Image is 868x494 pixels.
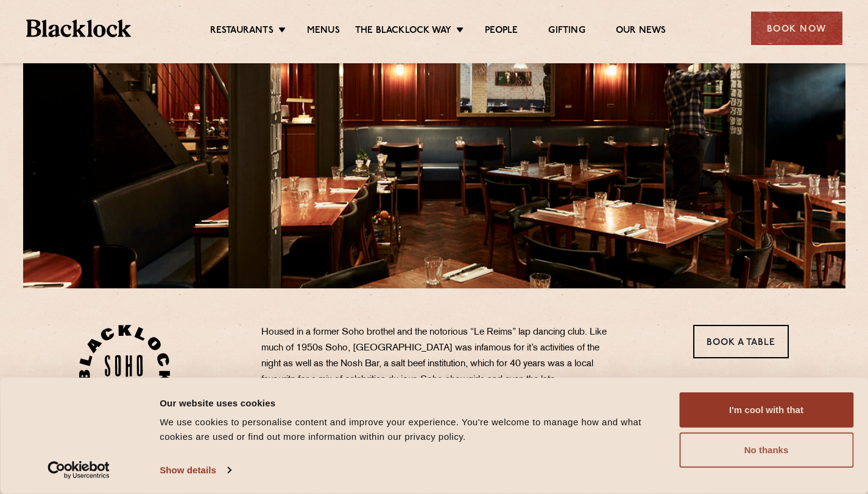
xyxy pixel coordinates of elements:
[160,395,665,410] div: Our website uses cookies
[751,12,842,45] div: Book Now
[210,25,273,38] a: Restaurants
[679,392,853,428] button: I'm cool with that
[26,461,132,479] a: Usercentrics Cookiebot - opens in a new window
[548,25,585,38] a: Gifting
[679,433,853,468] button: No thanks
[485,25,518,38] a: People
[261,325,621,435] p: Housed in a former Soho brothel and the notorious “Le Reims” lap dancing club. Like much of 1950s...
[616,25,666,38] a: Our News
[26,19,132,37] img: BL_Textured_Logo-footer-cropped.svg
[79,325,170,416] img: Soho-stamp-default.svg
[160,461,230,479] a: Show details
[355,25,451,38] a: The Blacklock Way
[307,25,340,38] a: Menus
[160,415,665,444] div: We use cookies to personalise content and improve your experience. You're welcome to manage how a...
[693,325,789,358] a: Book a Table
